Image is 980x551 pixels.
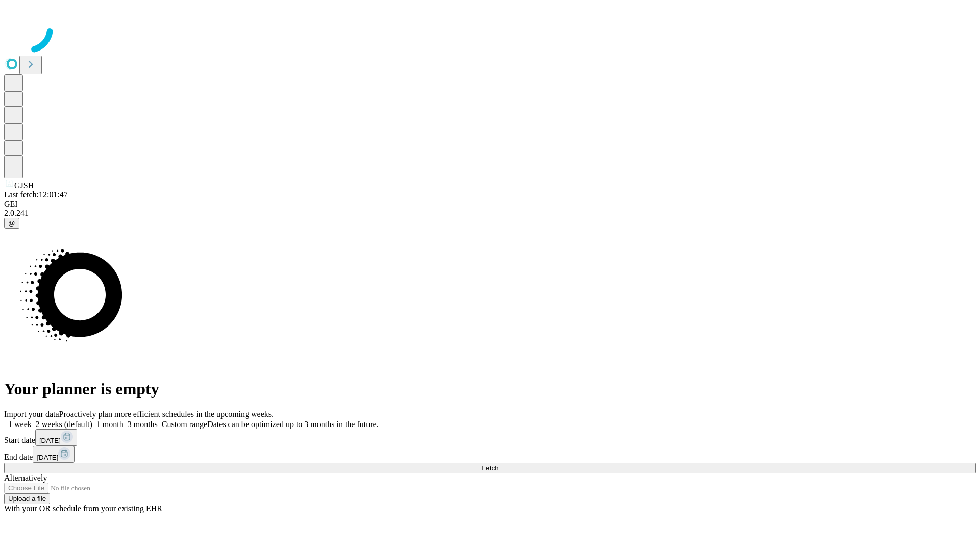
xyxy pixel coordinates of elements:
[37,454,58,461] span: [DATE]
[8,420,32,429] span: 1 week
[8,219,15,227] span: @
[207,420,378,429] span: Dates can be optimized up to 3 months in the future.
[4,446,976,463] div: End date
[39,437,61,444] span: [DATE]
[14,181,34,190] span: GJSH
[59,410,274,418] span: Proactively plan more efficient schedules in the upcoming weeks.
[4,504,162,513] span: With your OR schedule from your existing EHR
[4,429,976,446] div: Start date
[128,420,158,429] span: 3 months
[36,420,92,429] span: 2 weeks (default)
[4,463,976,473] button: Fetch
[4,218,19,229] button: @
[4,473,47,482] span: Alternatively
[4,410,59,418] span: Import your data
[4,380,976,398] h1: Your planner is empty
[96,420,124,429] span: 1 month
[481,464,498,472] span: Fetch
[4,493,50,504] button: Upload a file
[162,420,207,429] span: Custom range
[35,429,77,446] button: [DATE]
[33,446,75,463] button: [DATE]
[4,190,68,199] span: Last fetch: 12:01:47
[4,199,976,209] div: GEI
[4,209,976,218] div: 2.0.241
